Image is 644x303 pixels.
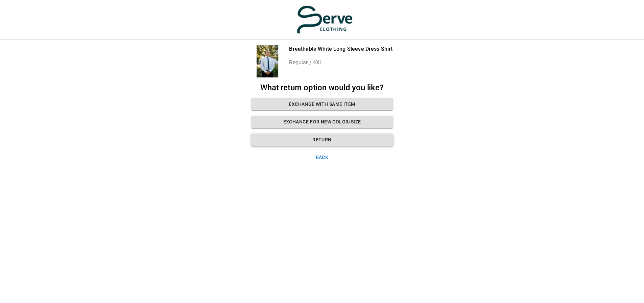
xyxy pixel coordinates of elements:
img: serve-clothing.myshopify.com-3331c13f-55ad-48ba-bef5-e23db2fa8125 [296,5,353,34]
p: Breathable White Long Sleeve Dress Shirt [289,45,392,53]
button: Back [251,151,393,164]
button: Return [251,134,393,146]
p: Regular / 4XL [289,59,392,67]
button: Exchange for new color/size [251,116,393,128]
button: Exchange with same item [251,98,393,111]
h2: What return option would you like? [251,83,393,93]
div: Breathable White Long Sleeve Dress Shirt - Serve Clothing [251,45,284,77]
